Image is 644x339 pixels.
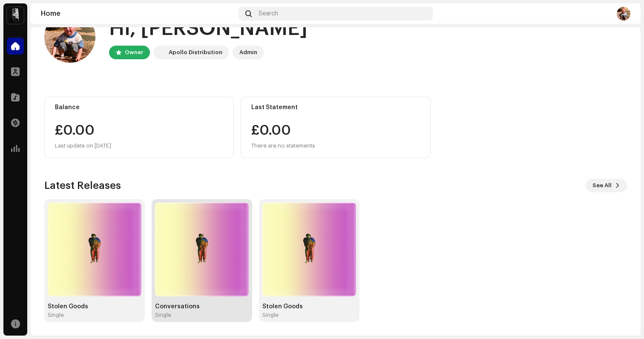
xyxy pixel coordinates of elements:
div: Single [155,312,171,319]
div: Home [41,10,235,17]
span: Search [259,10,278,17]
span: See All [592,177,612,194]
img: 28cd5e4f-d8b3-4e3e-9048-38ae6d8d791a [7,7,24,24]
button: See All [586,179,627,192]
img: ef728def-cc4e-463b-a9ca-792c5ca7ad19 [262,203,356,296]
div: Last update on [DATE] [55,141,223,151]
div: Hi, [PERSON_NAME] [109,15,308,42]
div: Apollo Distribution [169,47,222,58]
div: Single [262,312,279,319]
div: Balance [55,104,223,111]
img: 28cd5e4f-d8b3-4e3e-9048-38ae6d8d791a [155,47,165,58]
re-o-card-value: Balance [44,97,234,158]
re-o-card-value: Last Statement [241,97,430,158]
div: Admin [239,47,257,58]
h3: Latest Releases [44,179,121,192]
div: Stolen Goods [262,303,356,310]
img: f3af6269-2eb4-4aa2-a929-7ed8662fbda1 [44,12,95,63]
div: Last Statement [251,104,420,111]
div: There are no statements [251,141,315,151]
div: Single [48,312,64,319]
img: 2ae1c1ae-44a1-45c0-8625-fde952781558 [155,203,249,296]
img: f3af6269-2eb4-4aa2-a929-7ed8662fbda1 [617,7,630,20]
div: Conversations [155,303,249,310]
div: Owner [125,47,143,58]
img: d80cb7ff-584e-4e6e-b519-460aada921ca [48,203,141,296]
div: Stolen Goods [48,303,141,310]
